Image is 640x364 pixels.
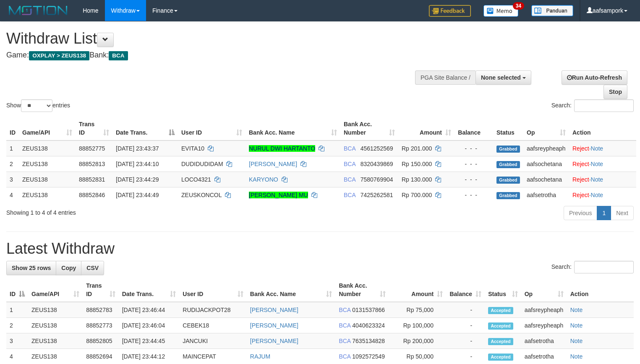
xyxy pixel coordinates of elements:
div: - - - [458,191,490,199]
label: Show entries [6,99,70,112]
a: Note [591,161,603,167]
th: User ID: activate to sort column ascending [178,117,246,140]
span: BCA [339,338,350,344]
span: Accepted [488,338,513,345]
td: ZEUS138 [28,333,83,349]
span: Accepted [488,322,513,330]
a: Reject [572,145,589,152]
td: ZEUS138 [19,140,76,156]
td: ZEUS138 [28,318,83,333]
td: Rp 75,000 [389,302,446,318]
span: 88852831 [79,176,105,183]
td: CEBEK18 [179,318,247,333]
th: Action [567,278,634,302]
span: Copy [61,265,76,271]
th: Game/API: activate to sort column ascending [28,278,83,302]
td: 88852773 [83,318,119,333]
td: aafsreypheaph [521,302,567,318]
th: User ID: activate to sort column ascending [179,278,247,302]
th: Op: activate to sort column ascending [523,117,569,140]
a: Reject [572,192,589,198]
td: [DATE] 23:44:45 [119,333,180,349]
a: [PERSON_NAME] [249,161,297,167]
span: Copy 7580769904 to clipboard [360,176,393,183]
td: 4 [6,187,19,203]
td: ZEUS138 [28,302,83,318]
span: Rp 150.000 [402,161,432,167]
a: Show 25 rows [6,261,56,275]
td: 2 [6,318,28,333]
td: aafsreypheaph [521,318,567,333]
td: - [446,318,485,333]
div: - - - [458,144,490,153]
th: Date Trans.: activate to sort column descending [112,117,178,140]
div: Showing 1 to 4 of 4 entries [6,205,260,217]
span: 88852775 [79,145,105,152]
td: ZEUS138 [19,156,76,172]
a: Next [611,206,634,220]
th: Bank Acc. Name: activate to sort column ascending [246,117,340,140]
span: DUDIDUDIDAM [181,161,223,167]
span: Copy 4040623324 to clipboard [352,322,385,329]
span: Show 25 rows [12,265,51,271]
span: [DATE] 23:44:10 [116,161,159,167]
img: Feedback.jpg [429,5,471,17]
td: aafsetrotha [523,187,569,203]
span: 88852846 [79,192,105,198]
label: Search: [551,99,634,112]
a: Run Auto-Refresh [562,70,627,85]
a: [PERSON_NAME] MU [249,192,308,198]
span: Grabbed [496,161,520,168]
span: Accepted [488,354,513,361]
a: Note [570,322,583,329]
td: - [446,333,485,349]
a: Note [570,353,583,360]
td: 1 [6,140,19,156]
td: · [569,156,636,172]
a: Reject [572,176,589,183]
span: Copy 7425262581 to clipboard [360,192,393,198]
a: Copy [56,261,81,275]
span: EVITA10 [181,145,204,152]
span: Copy 7635134828 to clipboard [352,338,385,344]
a: Reject [572,161,589,167]
span: Grabbed [496,177,520,184]
td: aafsochetana [523,172,569,187]
span: [DATE] 23:44:49 [116,192,159,198]
span: 34 [513,2,524,10]
select: Showentries [21,99,52,112]
span: 88852813 [79,161,105,167]
td: JANCUKI [179,333,247,349]
a: CSV [81,261,104,275]
td: RUDIJACKPOT28 [179,302,247,318]
th: Action [569,117,636,140]
th: Trans ID: activate to sort column ascending [76,117,112,140]
span: ZEUSKONCOL [181,192,222,198]
span: Rp 201.000 [402,145,432,152]
a: RAJUM [250,353,270,360]
span: BCA [339,353,350,360]
td: ZEUS138 [19,187,76,203]
span: [DATE] 23:44:29 [116,176,159,183]
td: 3 [6,333,28,349]
div: PGA Site Balance / [415,70,475,85]
span: Grabbed [496,146,520,153]
h1: Latest Withdraw [6,240,634,257]
td: Rp 100,000 [389,318,446,333]
img: panduan.png [531,5,573,16]
th: Status [493,117,523,140]
img: MOTION_logo.png [6,4,70,17]
span: Rp 700.000 [402,192,432,198]
a: Note [570,338,583,344]
span: BCA [344,176,355,183]
th: Trans ID: activate to sort column ascending [83,278,119,302]
span: Copy 1092572549 to clipboard [352,353,385,360]
div: - - - [458,160,490,168]
span: OXPLAY > ZEUS138 [29,51,89,60]
td: 2 [6,156,19,172]
span: Rp 130.000 [402,176,432,183]
span: Copy 0131537866 to clipboard [352,307,385,313]
span: LOCO4321 [181,176,211,183]
label: Search: [551,261,634,273]
td: · [569,140,636,156]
